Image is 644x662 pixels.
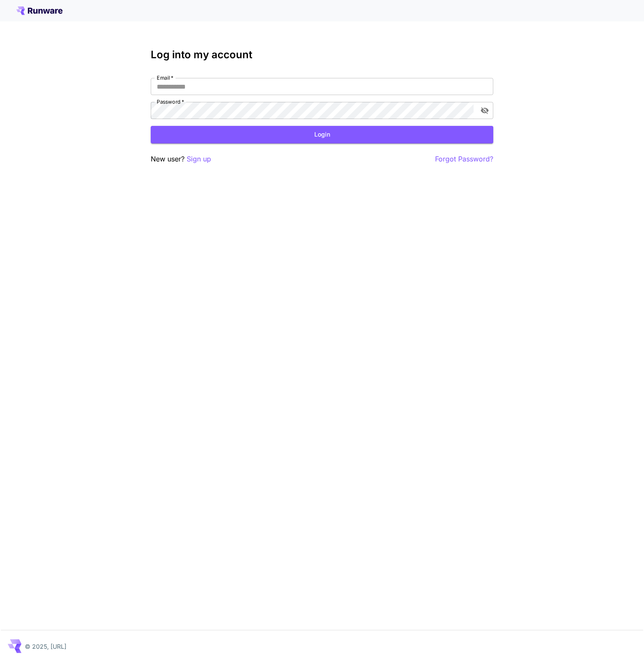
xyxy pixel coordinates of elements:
[25,642,66,651] p: © 2025, [URL]
[477,103,492,118] button: toggle password visibility
[151,49,493,61] h3: Log into my account
[157,98,184,105] label: Password
[151,154,211,164] p: New user?
[435,154,493,164] button: Forgot Password?
[157,74,173,81] label: Email
[187,154,211,164] button: Sign up
[151,126,493,143] button: Login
